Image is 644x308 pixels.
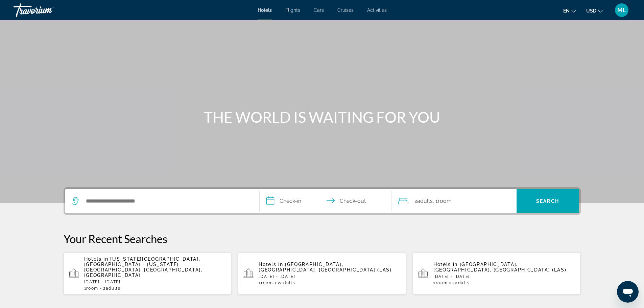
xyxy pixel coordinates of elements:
span: ML [617,7,626,14]
span: 1 [433,281,448,285]
span: Room [86,286,98,291]
input: Search hotel destination [85,196,249,206]
button: User Menu [613,3,630,17]
a: Flights [285,7,300,13]
span: Adults [106,286,121,291]
span: [GEOGRAPHIC_DATA], [GEOGRAPHIC_DATA], [GEOGRAPHIC_DATA] (LAS) [259,262,392,273]
span: Adults [417,198,433,204]
h1: THE WORLD IS WAITING FOR YOU [195,108,449,126]
span: Search [536,198,559,204]
a: Travorium [14,1,81,19]
span: Room [261,281,273,285]
p: [DATE] - [DATE] [84,280,226,284]
span: 2 [103,286,121,291]
iframe: Button to launch messaging window [617,281,639,303]
span: [GEOGRAPHIC_DATA], [GEOGRAPHIC_DATA], [GEOGRAPHIC_DATA] (LAS) [433,262,567,273]
span: Adults [280,281,295,285]
span: 2 [414,196,433,206]
span: 2 [278,281,295,285]
p: [DATE] - [DATE] [433,274,575,279]
button: Hotels in [GEOGRAPHIC_DATA], [GEOGRAPHIC_DATA], [GEOGRAPHIC_DATA] (LAS)[DATE] - [DATE]1Room2Adults [413,252,581,295]
span: Room [438,198,452,204]
p: [DATE] - [DATE] [259,274,401,279]
a: Hotels [258,7,272,13]
button: Select check in and out date [260,189,391,213]
span: Adults [455,281,470,285]
span: 1 [84,286,98,291]
span: 2 [452,281,470,285]
div: Search widget [65,189,579,213]
button: Change currency [586,6,603,16]
a: Cruises [337,7,354,13]
button: Change language [563,6,576,16]
span: 1 [259,281,273,285]
button: Hotels in [GEOGRAPHIC_DATA], [GEOGRAPHIC_DATA], [GEOGRAPHIC_DATA] (LAS)[DATE] - [DATE]1Room2Adults [238,252,406,295]
span: Hotels in [433,262,458,267]
button: Search [517,189,579,213]
span: Room [436,281,448,285]
span: , 1 [433,196,452,206]
button: Hotels in [US_STATE][GEOGRAPHIC_DATA], [GEOGRAPHIC_DATA] - [US_STATE][GEOGRAPHIC_DATA], [GEOGRAPH... [64,252,232,295]
span: en [563,8,570,14]
span: [US_STATE][GEOGRAPHIC_DATA], [GEOGRAPHIC_DATA] - [US_STATE][GEOGRAPHIC_DATA], [GEOGRAPHIC_DATA], ... [84,256,202,278]
p: Your Recent Searches [64,232,581,245]
a: Cars [314,7,324,13]
span: Hotels in [84,256,109,262]
span: Hotels in [259,262,283,267]
span: USD [586,8,596,14]
a: Activities [367,7,387,13]
button: Travelers: 2 adults, 0 children [391,189,517,213]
